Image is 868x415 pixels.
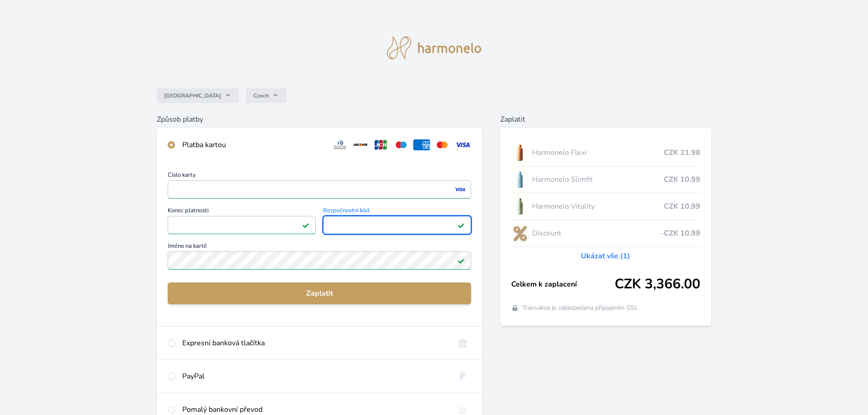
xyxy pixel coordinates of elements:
[172,219,312,231] iframe: Iframe pro datum vypršení platnosti
[172,183,467,196] iframe: Iframe pro číslo karty
[246,88,287,103] button: Czech
[511,195,529,218] img: CLEAN_VITALITY_se_stinem_x-lo.jpg
[615,276,700,292] span: CZK 3,366.00
[302,221,309,229] img: Platné pole
[661,228,700,239] span: -CZK 10.99
[393,139,410,150] img: maestro.svg
[434,139,451,150] img: mc.svg
[511,279,615,290] span: Celkem k zaplacení
[511,168,529,191] img: SLIMFIT_se_stinem_x-lo.jpg
[168,172,471,180] span: Číslo karty
[373,139,390,150] img: jcb.svg
[454,338,471,348] img: onlineBanking_CZ.svg
[327,219,467,231] iframe: Iframe pro bezpečnostní kód
[157,114,482,125] h6: Způsob platby
[581,251,630,261] a: Ukázat vše (1)
[352,139,369,150] img: discover.svg
[157,88,239,103] button: [GEOGRAPHIC_DATA]
[457,257,465,264] img: Platné pole
[454,371,471,382] img: paypal.svg
[387,36,482,59] img: logo.svg
[164,92,221,99] span: [GEOGRAPHIC_DATA]
[511,222,529,245] img: discount-lo.png
[413,139,430,150] img: amex.svg
[454,185,466,194] img: visa
[532,201,664,212] span: Harmonelo Vitality
[182,139,324,150] div: Platba kartou
[664,174,700,185] span: CZK 10.99
[532,228,661,239] span: Discount
[168,243,471,251] span: Jméno na kartě
[182,338,447,348] div: Expresní banková tlačítka
[182,371,447,382] div: PayPal
[182,404,447,415] div: Pomalý bankovní převod
[500,114,711,125] h6: Zaplatit
[532,174,664,185] span: Harmonelo Slimfit
[457,221,465,229] img: Platné pole
[175,288,464,299] span: Zaplatit
[454,139,471,150] img: visa.svg
[168,208,316,216] span: Konec platnosti
[664,201,700,212] span: CZK 10.99
[664,147,700,158] span: CZK 21.98
[168,282,471,304] button: Zaplatit
[454,404,471,415] img: bankTransfer_IBAN.svg
[532,147,664,158] span: Harmonelo Flexi
[332,139,349,150] img: diners.svg
[323,208,471,216] span: Bezpečnostní kód
[511,141,529,164] img: CLEAN_FLEXI_se_stinem_x-hi_(1)-lo.jpg
[168,251,471,270] input: Jméno na kartěPlatné pole
[253,92,269,99] span: Czech
[522,303,638,313] span: Transakce je zabezpečena připojením SSL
